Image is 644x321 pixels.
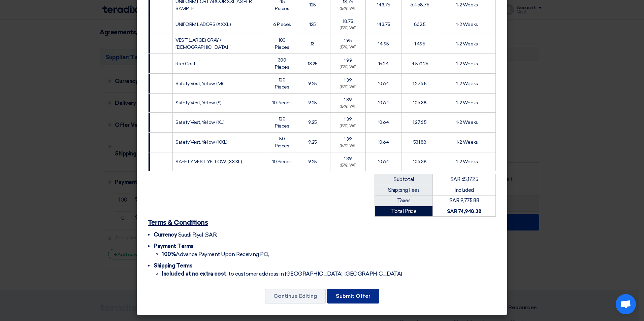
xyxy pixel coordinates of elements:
span: 1-2 Weeks [456,2,478,8]
span: 1-2 Weeks [456,139,478,145]
span: 1-2 Weeks [456,119,478,125]
span: 9.25 [308,159,317,165]
span: 13 [311,41,315,47]
span: 13.25 [308,61,318,67]
span: Saudi Riyal (SAR) [178,231,218,238]
td: SAR 65,172.5 [432,174,495,185]
span: 10.64 [378,81,389,86]
span: 1,276.5 [413,119,427,125]
span: 9.25 [308,81,317,86]
span: Shipping Terms [154,262,192,269]
div: (15%) VAT [333,26,363,31]
div: (15%) VAT [333,143,363,149]
span: 106.38 [413,100,426,106]
span: 18.75 [343,19,353,24]
span: VEST (LARGE) GRAY / [DEMOGRAPHIC_DATA] [175,37,228,50]
a: Open chat [616,294,636,314]
span: 125 [309,22,316,27]
li: , to customer address in [GEOGRAPHIC_DATA], [GEOGRAPHIC_DATA] [162,270,496,278]
td: Subtotal [375,174,433,185]
span: 1,495 [414,41,425,47]
span: 120 Pieces [275,116,289,129]
span: 10 Pieces [272,159,292,165]
div: (15%) VAT [333,104,363,110]
span: 10.64 [378,139,389,145]
span: 9.25 [308,119,317,125]
div: (15%) VAT [333,65,363,70]
div: (15%) VAT [333,6,363,12]
span: 4,571.25 [411,61,428,67]
span: SAFETY VEST, YELLOW, (XXXL) [175,159,242,165]
span: 10 Pieces [272,100,292,106]
span: 1.99 [344,58,352,63]
span: 50 Pieces [275,136,289,149]
span: 14.95 [378,41,389,47]
span: Payment Terms [154,243,194,249]
span: 1-2 Weeks [456,100,478,106]
span: Safety Vest, Yellow, (XXL) [175,139,228,145]
span: 1.39 [344,116,352,122]
span: 143.75 [377,2,390,8]
span: UNIFORM LABORS (XXXL) [175,22,231,27]
div: (15%) VAT [333,163,363,169]
span: 100 Pieces [275,37,289,50]
td: Shipping Fees [375,185,433,195]
span: 1.39 [344,136,352,142]
span: Safety Vest, Yellow, (M) [175,81,223,86]
span: 1-2 Weeks [456,41,478,47]
td: Taxes [375,195,433,206]
button: Submit Offer [327,289,379,304]
span: Safety Vest, Yellow, (XL) [175,119,224,125]
span: 120 Pieces [275,77,289,90]
span: 9.25 [308,139,317,145]
span: 300 Pieces [275,57,289,70]
span: Safety Vest, Yellow, (S) [175,100,221,106]
span: SAR 9,775.88 [449,198,479,204]
div: (15%) VAT [333,84,363,90]
button: Continue Editing [265,289,326,304]
span: 10.64 [378,100,389,106]
span: 6 Pieces [273,22,291,27]
span: 143.75 [377,22,390,27]
span: 10.64 [378,119,389,125]
span: 6,468.75 [410,2,429,8]
span: 106.38 [413,159,426,165]
span: 862.5 [414,22,426,27]
strong: 100% [162,251,176,257]
div: (15%) VAT [333,123,363,129]
u: Terms & Conditions [148,219,208,226]
span: 1,276.5 [413,81,427,86]
span: Currency [154,231,177,238]
span: 9.25 [308,100,317,106]
span: Advance Payment Upon Receiving PO, [162,251,269,257]
span: Included [454,187,474,193]
div: (15%) VAT [333,45,363,50]
span: 125 [309,2,316,8]
td: Total Price [375,206,433,217]
span: 1-2 Weeks [456,81,478,86]
span: 1.39 [344,97,352,103]
strong: SAR 74,948.38 [447,208,482,214]
span: 10.64 [378,159,389,165]
span: 15.24 [378,61,389,67]
span: 1.95 [344,38,352,43]
span: Rain Coat [175,61,195,67]
span: 1.39 [344,156,352,162]
span: 531.88 [413,139,426,145]
span: 1-2 Weeks [456,61,478,67]
span: 1-2 Weeks [456,22,478,27]
span: 1.39 [344,77,352,83]
span: 1-2 Weeks [456,159,478,165]
strong: Included at no extra cost [162,271,226,277]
